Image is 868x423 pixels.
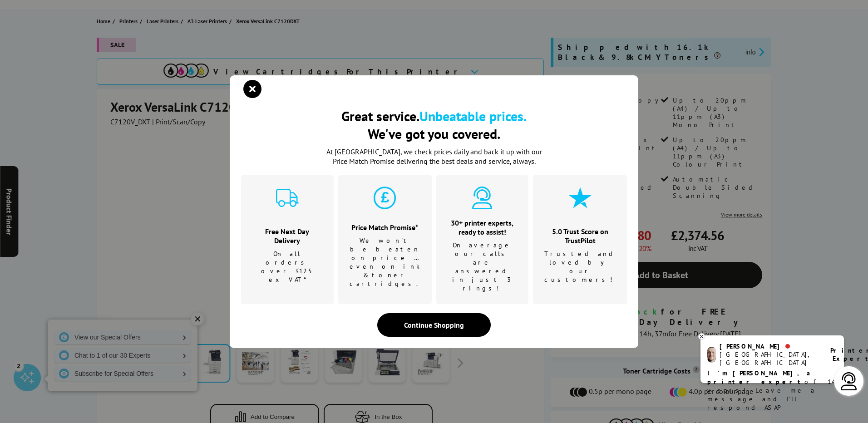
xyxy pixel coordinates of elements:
[720,350,819,367] div: [GEOGRAPHIC_DATA], [GEOGRAPHIC_DATA]
[707,369,837,412] p: of 14 years! Leave me a message and I'll respond ASAP
[377,313,491,337] div: Continue Shopping
[350,223,420,232] h3: Price Match Promise*
[707,369,813,386] b: I'm [PERSON_NAME], a printer expert
[419,107,527,125] b: Unbeatable prices.
[720,342,819,350] div: [PERSON_NAME]
[544,250,616,284] p: Trusted and loved by our customers!
[246,82,259,96] button: close modal
[241,107,627,143] h2: Great service. We've got you covered.
[544,227,616,245] h3: 5.0 Trust Score on TrustPilot
[707,347,716,363] img: ashley-livechat.png
[252,250,322,284] p: On all orders over £125 ex VAT*
[321,147,547,166] p: At [GEOGRAPHIC_DATA], we check prices daily and back it up with our Price Match Promise deliverin...
[374,187,396,209] img: price-promise-cyan.svg
[471,187,493,209] img: expert-cyan.svg
[840,372,858,390] img: user-headset-light.svg
[276,187,299,209] img: delivery-cyan.svg
[252,227,322,245] h3: Free Next Day Delivery
[350,236,420,288] p: We won't be beaten on price …even on ink & toner cartridges.
[448,218,518,236] h3: 30+ printer experts, ready to assist!
[569,187,592,209] img: star-cyan.svg
[448,241,518,293] p: On average our calls are answered in just 3 rings!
